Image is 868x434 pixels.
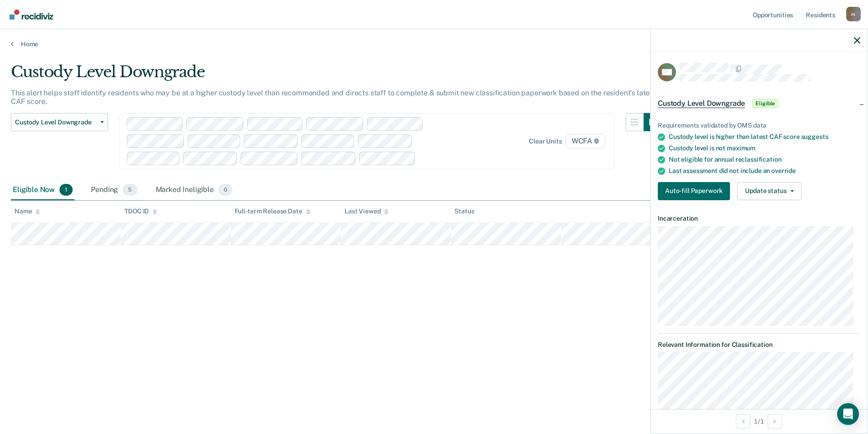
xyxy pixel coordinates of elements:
a: Navigate to form link [658,182,734,200]
div: Marked Ineligible [154,180,235,200]
div: Not eligible for annual [669,156,860,163]
div: Status [454,207,474,215]
div: Last Viewed [345,207,389,215]
button: Previous Opportunity [736,414,750,429]
span: reclassification [735,156,782,163]
dt: Relevant Information for Classification [658,341,860,349]
span: suggests [801,133,829,140]
div: Last assessment did not include an [669,167,860,175]
div: 1 / 1 [651,409,868,433]
div: TDOC ID [124,207,157,215]
div: Eligible Now [11,180,74,200]
img: Recidiviz [10,10,53,20]
div: Requirements validated by OMS data [658,122,860,129]
span: Custody Level Downgrade [15,118,97,126]
p: This alert helps staff identify residents who may be at a higher custody level than recommended a... [11,89,656,106]
div: Custody level is higher than latest CAF score [669,133,860,141]
div: Open Intercom Messenger [837,403,859,425]
div: Custody level is not [669,144,860,152]
span: Eligible [752,99,778,108]
button: Auto-fill Paperwork [658,182,730,200]
span: 5 [123,184,137,196]
span: maximum [727,144,755,152]
span: 0 [218,184,232,196]
span: 1 [59,184,73,196]
div: m [846,7,861,21]
div: Name [15,207,40,215]
div: Full-term Release Date [235,207,311,215]
div: Custody Level DowngradeEligible [651,89,868,118]
button: Next Opportunity [768,414,782,429]
div: Clear units [529,138,562,145]
span: WCFA [566,134,605,148]
button: Profile dropdown button [846,7,861,21]
span: override [771,167,796,174]
a: Home [11,40,857,48]
div: Custody Level Downgrade [11,63,662,89]
span: Custody Level Downgrade [658,99,745,108]
div: Pending [89,180,139,200]
dt: Incarceration [658,215,860,222]
button: Update status [737,182,801,200]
